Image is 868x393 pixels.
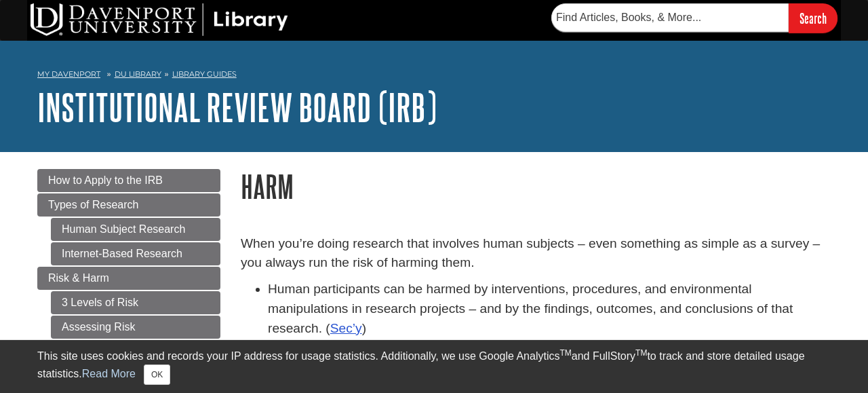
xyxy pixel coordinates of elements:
[789,3,837,33] input: Search
[37,65,831,87] nav: breadcrumb
[37,348,831,385] div: This site uses cookies and records your IP address for usage statistics. Additionally, we use Goo...
[51,291,220,314] a: 3 Levels of Risk
[37,69,100,80] a: My Davenport
[635,348,647,358] sup: TM
[268,280,831,338] li: Human participants can be harmed by interventions, procedures, and environmental manipulations in...
[115,69,161,79] a: DU Library
[48,272,109,284] span: Risk & Harm
[51,242,220,265] a: Internet-Based Research
[330,321,362,335] a: Sec’y
[144,364,170,385] button: Close
[37,267,220,290] a: Risk & Harm
[48,174,163,186] span: How to Apply to the IRB
[172,69,237,79] a: Library Guides
[82,368,136,379] a: Read More
[241,234,831,274] p: When you’re doing research that involves human subjects – even something as simple as a survey – ...
[559,348,571,358] sup: TM
[37,169,220,192] a: How to Apply to the IRB
[37,193,220,217] a: Types of Research
[37,86,437,128] a: Institutional Review Board (IRB)
[51,316,220,339] a: Assessing Risk
[48,199,138,210] span: Types of Research
[551,3,837,33] form: Searches DU Library's articles, books, and more
[241,169,831,204] h1: Harm
[551,3,789,32] input: Find Articles, Books, & More...
[31,3,288,36] img: DU Library
[51,218,220,241] a: Human Subject Research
